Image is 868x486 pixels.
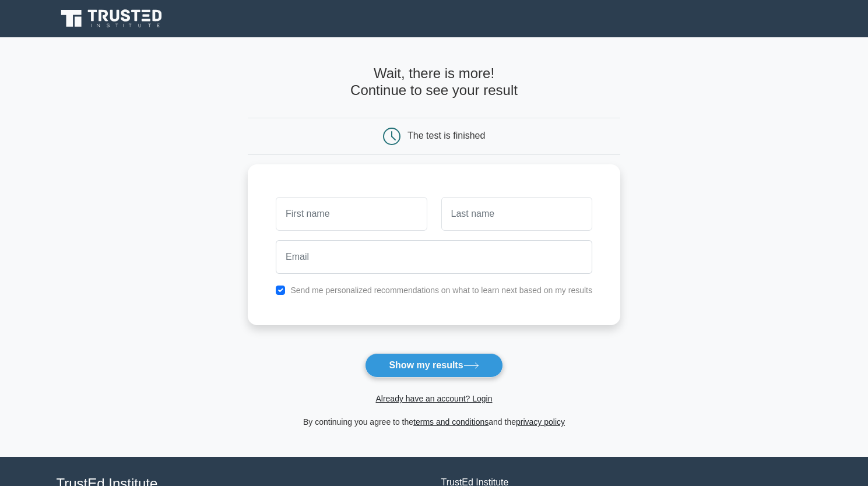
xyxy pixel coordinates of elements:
[516,417,565,427] a: privacy policy
[413,417,489,427] a: terms and conditions
[407,131,485,140] div: The test is finished
[290,286,592,295] label: Send me personalized recommendations on what to learn next based on my results
[375,394,492,403] a: Already have an account? Login
[276,197,427,231] input: First name
[441,197,592,231] input: Last name
[241,415,627,429] div: By continuing you agree to the and the
[365,353,502,378] button: Show my results
[276,240,592,274] input: Email
[248,65,620,99] h4: Wait, there is more! Continue to see your result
